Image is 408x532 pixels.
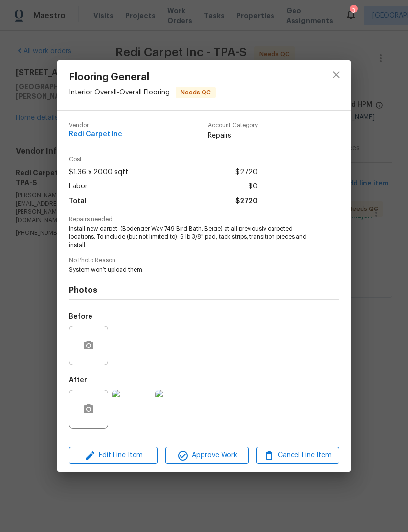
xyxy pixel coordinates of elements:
[69,194,87,208] span: Total
[69,72,216,83] span: Flooring General
[69,216,339,223] span: Repairs needed
[69,180,88,194] span: Labor
[69,89,170,96] span: Interior Overall - Overall Flooring
[69,377,87,384] h5: After
[69,257,339,264] span: No Photo Reason
[350,6,357,16] div: 3
[168,449,245,462] span: Approve Work
[208,122,258,129] span: Account Category
[69,131,122,138] span: Redi Carpet Inc
[69,285,339,295] h4: Photos
[69,447,158,464] button: Edit Line Item
[235,165,258,180] span: $2720
[69,225,312,249] span: Install new carpet. (Bodenger Way 749 Bird Bath, Beige) at all previously carpeted locations. To ...
[256,447,339,464] button: Cancel Line Item
[259,449,336,462] span: Cancel Line Item
[69,156,258,162] span: Cost
[72,449,155,462] span: Edit Line Item
[165,447,248,464] button: Approve Work
[324,63,348,87] button: close
[69,165,128,180] span: $1.36 x 2000 sqft
[69,313,92,320] h5: Before
[249,180,258,194] span: $0
[177,88,215,97] span: Needs QC
[208,131,258,140] span: Repairs
[69,266,312,274] span: System won’t upload them.
[235,194,258,208] span: $2720
[69,122,122,129] span: Vendor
